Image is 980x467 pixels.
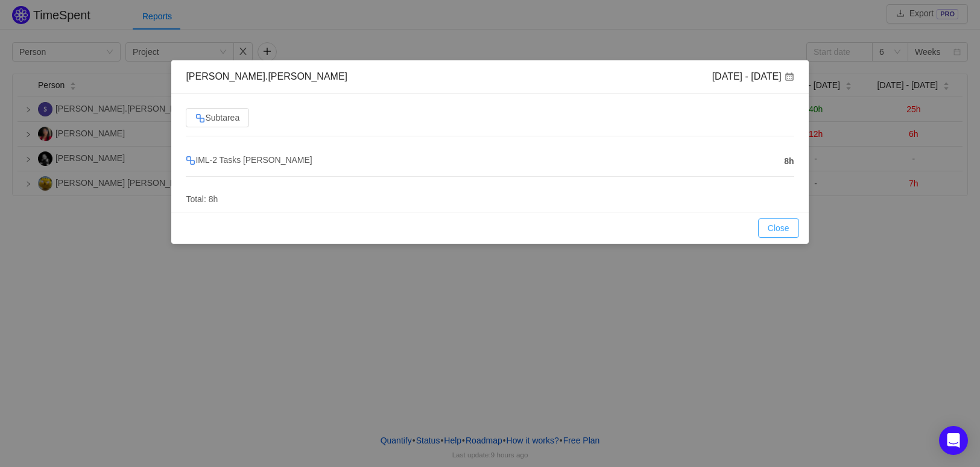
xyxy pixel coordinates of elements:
[186,194,218,204] span: Total: 8h
[939,426,968,455] div: Open Intercom Messenger
[195,113,239,122] span: Subtarea
[712,70,794,83] div: [DATE] - [DATE]
[784,155,794,168] span: 8h
[186,70,347,83] div: [PERSON_NAME].[PERSON_NAME]
[186,156,195,165] img: 12916
[195,113,205,123] img: 12916
[186,155,312,165] span: IML-2 Tasks [PERSON_NAME]
[758,218,799,238] button: Close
